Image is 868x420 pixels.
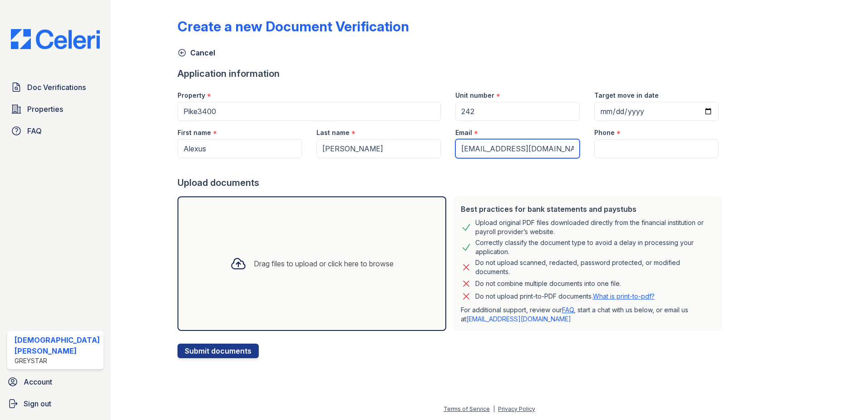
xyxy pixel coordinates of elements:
[178,176,726,189] div: Upload documents
[178,91,205,100] label: Property
[178,18,409,35] div: Create a new Document Verification
[594,128,615,137] label: Phone
[475,278,621,289] div: Do not combine multiple documents into one file.
[475,218,715,236] div: Upload original PDF files downloaded directly from the financial institution or payroll provider’...
[594,91,659,100] label: Target move in date
[7,122,104,140] a: FAQ
[593,292,655,300] a: What is print-to-pdf?
[444,405,490,412] a: Terms of Service
[7,100,104,118] a: Properties
[15,356,100,365] div: Greystar
[461,204,715,215] div: Best practices for bank statements and paystubs
[4,395,107,413] a: Sign out
[27,82,86,93] span: Doc Verifications
[455,128,472,137] label: Email
[316,128,350,137] label: Last name
[15,335,100,356] div: [DEMOGRAPHIC_DATA][PERSON_NAME]
[498,405,535,412] a: Privacy Policy
[461,305,715,324] p: For additional support, review our , start a chat with us below, or email us at
[562,306,574,314] a: FAQ
[24,376,52,387] span: Account
[178,47,215,58] a: Cancel
[475,292,655,301] p: Do not upload print-to-PDF documents.
[178,344,259,358] button: Submit documents
[7,78,104,96] a: Doc Verifications
[4,373,107,391] a: Account
[475,258,715,276] div: Do not upload scanned, redacted, password protected, or modified documents.
[493,405,495,412] div: |
[178,128,211,137] label: First name
[475,238,715,256] div: Correctly classify the document type to avoid a delay in processing your application.
[27,104,63,115] span: Properties
[254,258,394,269] div: Drag files to upload or click here to browse
[455,91,494,100] label: Unit number
[24,398,51,409] span: Sign out
[4,29,107,49] img: CE_Logo_Blue-a8612792a0a2168367f1c8372b55b34899dd931a85d93a1a3d3e32e68fde9ad4.png
[178,67,726,80] div: Application information
[466,315,571,323] a: [EMAIL_ADDRESS][DOMAIN_NAME]
[27,125,42,136] span: FAQ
